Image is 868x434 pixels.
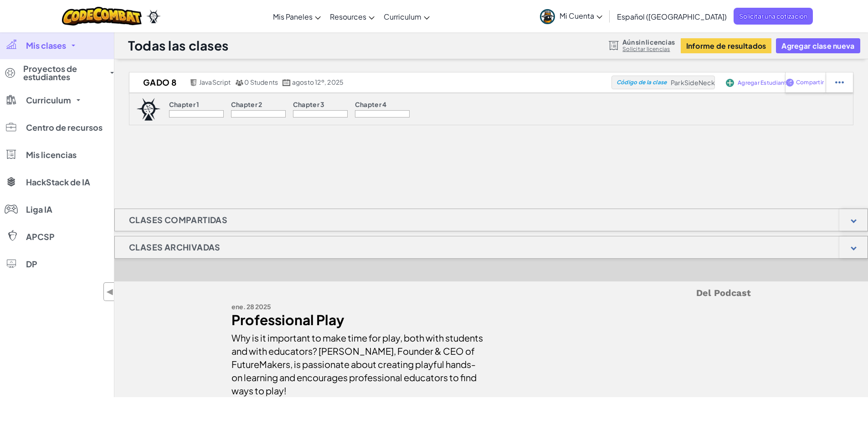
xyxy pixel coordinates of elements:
[330,12,366,21] span: Resources
[835,78,844,87] img: IconStudentEllipsis.svg
[26,178,90,186] span: HackStack de IA
[293,101,325,108] p: Chapter 3
[136,98,161,121] img: logo
[115,236,235,259] h1: Clases Archivadas
[617,12,727,21] span: Español ([GEOGRAPHIC_DATA])
[796,80,824,85] span: Compartir
[235,79,243,86] img: MultipleUsers.png
[384,12,421,21] span: Curriculum
[190,79,198,86] img: javascript.png
[146,10,161,23] img: Ozaria
[128,37,229,54] h1: Todas las clases
[26,41,66,50] span: Mis clases
[106,285,114,298] span: ◀
[282,79,291,86] img: calendar.svg
[734,8,813,25] a: Solicitar una cotización
[726,79,734,87] img: IconAddStudents.svg
[786,78,794,87] img: IconShare_Purple.svg
[268,4,325,29] a: Mis Paneles
[379,4,434,29] a: Curriculum
[199,78,231,86] span: JavaScript
[26,123,103,132] span: Centro de recursos
[355,101,387,108] p: Chapter 4
[244,78,278,86] span: 0 Students
[616,80,667,85] span: Código de la clase
[273,12,313,21] span: Mis Paneles
[231,327,484,397] div: Why is it important to make time for play, both with students and with educators? [PERSON_NAME], ...
[26,96,71,104] span: Curriculum
[292,78,344,86] span: agosto 12º, 2025
[231,300,484,313] div: ene. 28 2025
[622,38,675,46] span: Aún sin licencias
[129,76,187,89] h2: Gado 8
[129,76,611,89] a: Gado 8 JavaScript 0 Students agosto 12º, 2025
[23,65,105,81] span: Proyectos de estudiantes
[26,205,52,214] span: Liga IA
[231,313,484,327] div: Professional Play
[560,11,602,20] span: Mi Cuenta
[115,209,241,231] h1: Clases compartidas
[612,4,731,29] a: Español ([GEOGRAPHIC_DATA])
[325,4,379,29] a: Resources
[535,2,607,31] a: Mi Cuenta
[671,78,715,87] span: ParkSideNeck
[62,7,142,26] img: CodeCombat logo
[231,286,751,300] h5: Del Podcast
[622,46,675,53] a: Solicitar licencias
[169,101,200,108] p: Chapter 1
[540,9,555,24] img: avatar
[738,80,793,86] span: Agregar Estudiantes
[231,101,262,108] p: Chapter 2
[681,38,772,53] button: Informe de resultados
[26,151,77,159] span: Mis licencias
[776,38,860,53] button: Agregar clase nueva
